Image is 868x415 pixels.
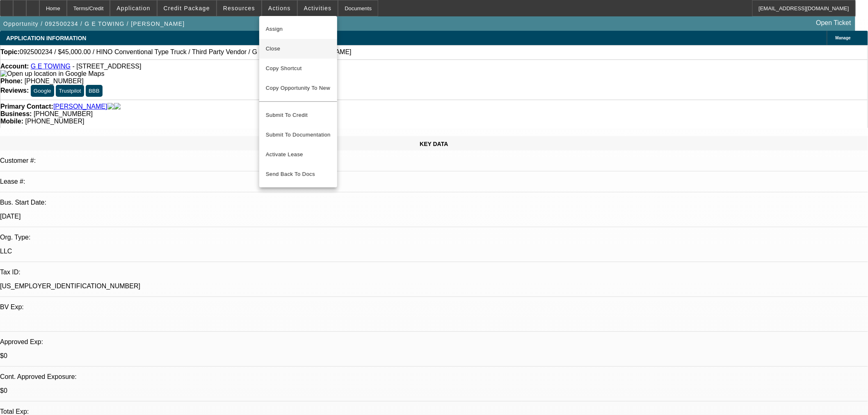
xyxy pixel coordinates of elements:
span: Assign [266,24,331,34]
span: Close [266,44,331,54]
span: Activate Lease [266,150,331,160]
span: Copy Opportunity To New [266,85,330,91]
span: Send Back To Docs [266,169,331,179]
span: Submit To Documentation [266,130,331,140]
span: Copy Shortcut [266,64,331,73]
span: Submit To Credit [266,110,331,120]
